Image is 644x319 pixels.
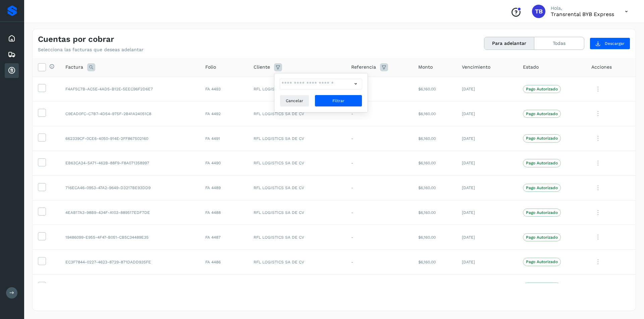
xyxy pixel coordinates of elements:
td: FA 4492 [200,101,248,126]
span: Estado [523,64,539,71]
span: Monto [418,64,433,71]
td: $6,160.00 [413,101,457,126]
h4: Cuentas por cobrar [38,34,114,44]
td: $6,160.00 [413,126,457,151]
td: C9EAD0FC-C7B7-4D54-975F-2B41A24051C8 [60,101,200,126]
td: - [346,151,413,175]
td: FA 4486 [200,250,248,274]
div: Cuentas por cobrar [5,63,19,78]
td: FA 4489 [200,175,248,200]
p: Transrental BYB Express [551,11,614,17]
p: Pago Autorizado [526,111,558,116]
span: Referencia [351,64,376,71]
td: 6BDBCB89-1760-4F0A-B8F7-814842072FBD [60,274,200,299]
td: [DATE] [457,225,518,250]
td: [DATE] [457,250,518,274]
div: Inicio [5,31,19,46]
span: Vencimiento [462,64,490,71]
td: EB63CA24-5A71-462B-88F9-F8A071358997 [60,151,200,175]
td: [DATE] [457,175,518,200]
td: $6,160.00 [413,250,457,274]
td: - [346,101,413,126]
td: FA 4485 [200,274,248,299]
td: 19486099-E955-4F47-B051-CB5C34489E35 [60,225,200,250]
p: Selecciona las facturas que deseas adelantar [38,47,144,53]
td: RFL LOGISTICS SA DE CV [248,250,346,274]
td: [DATE] [457,200,518,225]
td: [DATE] [457,126,518,151]
td: $6,160.00 [413,151,457,175]
td: F4AF5C7B-AC5E-4AD5-B12E-5EEC96F2D6E7 [60,77,200,101]
td: $6,160.00 [413,225,457,250]
button: Para adelantar [484,37,534,50]
td: [DATE] [457,101,518,126]
p: Pago Autorizado [526,210,558,215]
p: Pago Autorizado [526,87,558,91]
td: FA 4490 [200,151,248,175]
span: Acciones [591,64,612,71]
td: 716ECA46-0953-47A2-9649-D3217BE93DD9 [60,175,200,200]
div: Embarques [5,47,19,62]
span: Folio [205,64,216,71]
td: - [346,77,413,101]
td: RFL LOGISTICS SA DE CV [248,200,346,225]
td: EC3F7844-0227-4623-8729-871DADD935FE [60,250,200,274]
p: Pago Autorizado [526,136,558,141]
p: Pago Autorizado [526,259,558,264]
td: RFL LOGISTICS SA DE CV [248,77,346,101]
button: Descargar [590,37,630,50]
td: - [346,126,413,151]
p: Pago Autorizado [526,235,558,240]
td: $6,160.00 [413,175,457,200]
td: [DATE] [457,274,518,299]
span: Factura [65,64,83,71]
td: $6,160.00 [413,77,457,101]
td: RFL LOGISTICS SA DE CV [248,274,346,299]
td: - [346,274,413,299]
td: RFL LOGISTICS SA DE CV [248,151,346,175]
td: RFL LOGISTICS SA DE CV [248,225,346,250]
td: $6,160.00 [413,200,457,225]
td: 4EAB17A3-98B9-434F-A103-889517EDF7DE [60,200,200,225]
td: RFL LOGISTICS SA DE CV [248,175,346,200]
td: FA 4487 [200,225,248,250]
td: - [346,175,413,200]
button: Todas [534,37,584,50]
p: Pago Autorizado [526,161,558,165]
span: Cliente [254,64,270,71]
td: - [346,250,413,274]
td: FA 4493 [200,77,248,101]
td: [DATE] [457,77,518,101]
span: Descargar [605,41,625,47]
p: Hola, [551,5,614,11]
td: 662339CF-0CE6-4050-914E-2FF867502160 [60,126,200,151]
td: [DATE] [457,151,518,175]
td: FA 4488 [200,200,248,225]
td: - [346,200,413,225]
td: RFL LOGISTICS SA DE CV [248,126,346,151]
td: FA 4491 [200,126,248,151]
td: RFL LOGISTICS SA DE CV [248,101,346,126]
p: Pago Autorizado [526,185,558,190]
td: $6,160.00 [413,274,457,299]
td: - [346,225,413,250]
